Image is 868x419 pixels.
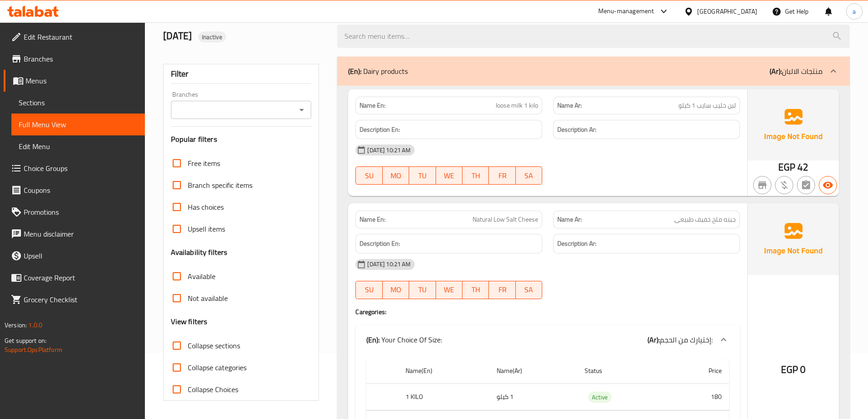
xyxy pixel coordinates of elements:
[462,281,489,299] button: TH
[748,203,839,274] img: Ae5nvW7+0k+MAAAAAElFTkSuQmCC
[800,361,806,378] span: 0
[853,6,856,16] span: a
[19,141,138,152] span: Edit Menu
[493,169,512,182] span: FR
[436,166,462,185] button: WE
[28,319,42,331] span: 1.0.0
[557,101,582,110] strong: Name Ar:
[4,245,145,267] a: Upsell
[5,319,27,331] span: Version:
[462,166,489,185] button: TH
[5,344,62,356] a: Support.OpsPlatform
[440,283,459,296] span: WE
[348,66,408,77] p: Dairy products
[11,92,145,114] a: Sections
[360,169,379,182] span: SU
[516,166,542,185] button: SA
[557,215,582,224] strong: Name Ar:
[398,383,489,410] th: 1 KILO
[588,392,611,403] span: Active
[366,334,442,345] p: Your Choice Of Size:
[519,283,539,296] span: SA
[355,281,382,299] button: SU
[668,383,729,410] td: 180
[171,64,312,84] div: Filter
[466,283,485,296] span: TH
[360,124,400,135] strong: Description En:
[413,283,432,296] span: TU
[678,101,736,110] span: لبن حليب سايب 1 كيلو
[188,180,252,191] span: Branch specific items
[5,335,46,347] span: Get support on:
[163,29,327,43] h2: [DATE]
[360,283,379,296] span: SU
[4,201,145,223] a: Promotions
[473,215,538,224] span: Natural Low Salt Cheese
[660,333,713,347] span: إختيارك من الحجم:
[24,185,138,196] span: Coupons
[413,169,432,182] span: TU
[557,124,596,135] strong: Description Ar:
[778,158,795,176] span: EGP
[466,169,485,182] span: TH
[188,271,216,282] span: Available
[360,101,385,110] strong: Name En:
[188,384,238,395] span: Collapse Choices
[557,238,596,249] strong: Description Ar:
[26,75,138,86] span: Menus
[598,6,654,17] div: Menu-management
[409,281,436,299] button: TU
[24,31,138,42] span: Edit Restaurant
[19,97,138,108] span: Sections
[516,281,542,299] button: SA
[4,179,145,201] a: Coupons
[770,66,822,77] p: منتجات الالبان
[188,202,224,212] span: Has choices
[11,135,145,157] a: Edit Menu
[4,267,145,289] a: Coverage Report
[19,119,138,130] span: Full Menu View
[24,163,138,174] span: Choice Groups
[383,166,409,185] button: MO
[295,103,308,116] button: Open
[819,176,837,194] button: Available
[436,281,462,299] button: WE
[198,31,226,42] div: Inactive
[337,25,850,48] input: search
[188,293,228,304] span: Not available
[697,6,757,16] div: [GEOGRAPHIC_DATA]
[489,383,577,410] td: 1 كيلو
[493,283,512,296] span: FR
[360,215,385,224] strong: Name En:
[355,307,740,316] h4: Caregories:
[577,358,668,384] th: Status
[496,101,538,110] span: loose milk 1 kilo
[198,33,226,41] span: Inactive
[360,238,400,249] strong: Description En:
[519,169,539,182] span: SA
[24,250,138,261] span: Upsell
[4,223,145,245] a: Menu disclaimer
[364,260,414,269] span: [DATE] 10:21 AM
[24,228,138,239] span: Menu disclaimer
[383,281,409,299] button: MO
[4,26,145,48] a: Edit Restaurant
[775,176,793,194] button: Purchased item
[171,247,228,258] h3: Availability filters
[668,358,729,384] th: Price
[24,272,138,283] span: Coverage Report
[4,70,145,92] a: Menus
[440,169,459,182] span: WE
[797,176,815,194] button: Not has choices
[4,157,145,179] a: Choice Groups
[647,333,660,347] b: (Ar):
[188,362,247,373] span: Collapse categories
[188,223,225,234] span: Upsell items
[24,207,138,217] span: Promotions
[4,48,145,70] a: Branches
[748,89,839,160] img: Ae5nvW7+0k+MAAAAAElFTkSuQmCC
[24,53,138,64] span: Branches
[171,316,208,327] h3: View filters
[24,294,138,305] span: Grocery Checklist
